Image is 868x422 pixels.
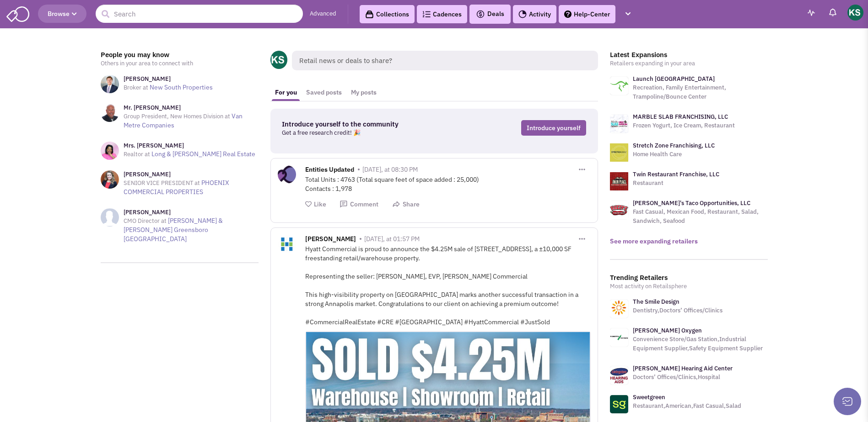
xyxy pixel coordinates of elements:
[124,150,150,158] span: Realtor at
[633,306,722,315] p: Dentistry,Doctors’ Offices/Clinics
[633,393,665,401] a: Sweetgreen
[559,5,615,23] a: Help-Center
[101,208,119,227] img: NoImageAvailable1.jpg
[610,282,768,291] p: Most activity on Retailsphere
[633,170,719,178] a: Twin Restaurant Franchise, LLC
[633,335,768,353] p: Convenience Store/Gas Station,Industrial Equipment Supplier,Safety Equipment Supplier
[473,8,507,20] button: Deals
[305,200,326,209] button: Like
[633,179,719,188] p: Restaurant
[417,5,467,23] a: Cadences
[151,150,255,158] a: Long & [PERSON_NAME] Real Estate
[310,10,336,18] a: Advanced
[610,328,628,347] img: www.robertsoxygen.com
[422,11,431,17] img: Cadences_logo.png
[305,175,591,193] div: Total Units : 4763 (Total square feet of space added : 25,000) Contacts : 1,978
[124,112,230,120] span: Group President, New Homes Division at
[633,373,733,382] p: Doctors’ Offices/Clinics,Hospital
[610,143,628,162] img: logo
[633,327,702,334] a: [PERSON_NAME] Oxygen
[610,274,768,282] h3: Trending Retailers
[305,165,354,176] span: Entities Updated
[476,10,504,18] span: Deals
[124,84,148,91] span: Broker at
[364,235,420,243] span: [DATE], at 01:57 PM
[101,59,259,68] p: Others in your area to connect with
[610,395,628,413] img: www.sweetgreen.com
[521,120,586,136] a: Introduce yourself
[633,199,750,207] a: [PERSON_NAME]'s Taco Opportunities, LLC
[633,75,715,83] a: Launch [GEOGRAPHIC_DATA]
[564,11,571,18] img: help.png
[610,237,698,245] a: See more expanding retailers
[124,216,223,243] a: [PERSON_NAME] & [PERSON_NAME] Greensboro [GEOGRAPHIC_DATA]
[610,51,768,59] h3: Latest Expansions
[633,207,768,226] p: Fast Casual, Mexican Food, Restaurant, Salad, Sandwich, Seafood
[124,179,229,196] a: PHOENIX COMMERCIAL PROPERTIES
[314,200,326,208] span: Like
[282,128,455,137] p: Get a free research credit! 🎉
[633,150,715,159] p: Home Health Care
[360,5,415,23] a: Collections
[292,51,598,70] span: Retail news or deals to share?
[610,59,768,68] p: Retailers expanding in your area
[124,170,259,179] h3: [PERSON_NAME]
[633,83,768,101] p: Recreation, Family Entertainment, Trampoline/Bounce Center
[124,217,167,225] span: CMO Director at
[124,208,259,216] h3: [PERSON_NAME]
[282,120,455,128] h3: Introduce yourself to the community
[633,364,733,372] a: [PERSON_NAME] Hearing Aid Center
[124,104,259,112] h3: Mr. [PERSON_NAME]
[124,142,255,150] h3: Mrs. [PERSON_NAME]
[305,244,591,327] div: Hyatt Commercial is proud to announce the $4.25M sale of [STREET_ADDRESS], a ±10,000 SF freestand...
[124,179,200,187] span: SENIOR VICE PRESIDENT at
[610,77,628,95] img: logo
[150,83,213,91] a: New South Properties
[610,201,628,219] img: logo
[302,84,346,101] a: Saved posts
[101,51,259,59] h3: People you may know
[847,5,863,21] img: Katie Siegel
[392,200,420,209] button: Share
[476,9,485,20] img: icon-deals.svg
[340,200,378,209] button: Comment
[124,75,213,83] h3: [PERSON_NAME]
[633,298,679,306] a: The Smile Design
[38,5,86,23] button: Browse
[518,10,527,18] img: Activity.png
[633,401,741,411] p: Restaurant,American,Fast Casual,Salad
[365,10,374,19] img: icon-collection-lavender-black.svg
[48,10,77,18] span: Browse
[633,121,735,130] p: Frozen Yogurt, Ice Cream, Restaurant
[6,5,29,22] img: SmartAdmin
[610,115,628,133] img: logo
[305,235,356,245] span: [PERSON_NAME]
[270,84,302,101] a: For you
[610,172,628,190] img: logo
[96,5,303,23] input: Search
[346,84,381,101] a: My posts
[124,112,243,129] a: Van Metre Companies
[362,165,418,174] span: [DATE], at 08:30 PM
[633,142,715,149] a: Stretch Zone Franchising, LLC
[633,113,728,121] a: MARBLE SLAB FRANCHISING, LLC
[513,5,556,23] a: Activity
